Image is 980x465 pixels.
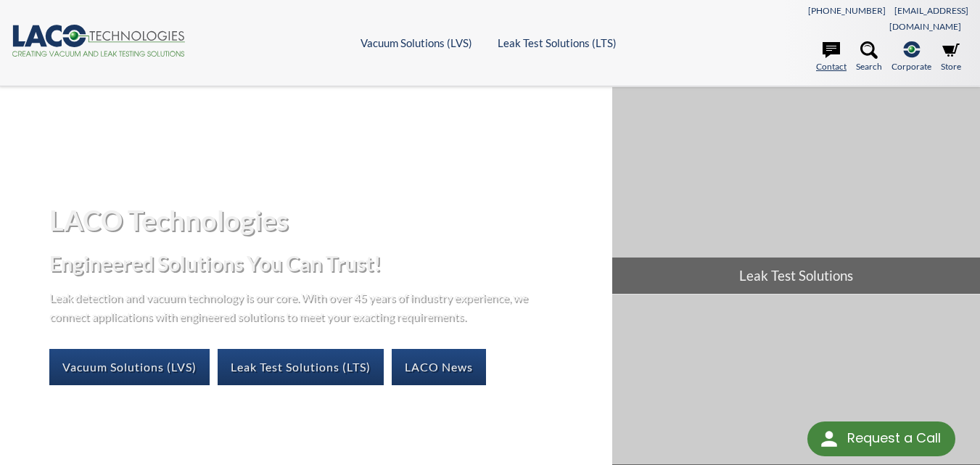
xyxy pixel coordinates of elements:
[498,36,617,49] a: Leak Test Solutions (LTS)
[807,421,955,456] div: Request a Call
[49,288,535,325] p: Leak detection and vacuum technology is our core. With over 45 years of industry experience, we c...
[892,59,931,73] span: Corporate
[856,41,882,73] a: Search
[218,349,384,385] a: Leak Test Solutions (LTS)
[847,421,941,455] div: Request a Call
[808,5,886,16] a: [PHONE_NUMBER]
[941,41,961,73] a: Store
[49,202,601,238] h1: LACO Technologies
[392,349,486,385] a: LACO News
[612,87,980,293] a: Leak Test Solutions
[889,5,968,32] a: [EMAIL_ADDRESS][DOMAIN_NAME]
[612,258,980,294] span: Leak Test Solutions
[361,36,472,49] a: Vacuum Solutions (LVS)
[818,427,841,450] img: round button
[816,41,847,73] a: Contact
[49,250,601,277] h2: Engineered Solutions You Can Trust!
[49,349,210,385] a: Vacuum Solutions (LVS)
